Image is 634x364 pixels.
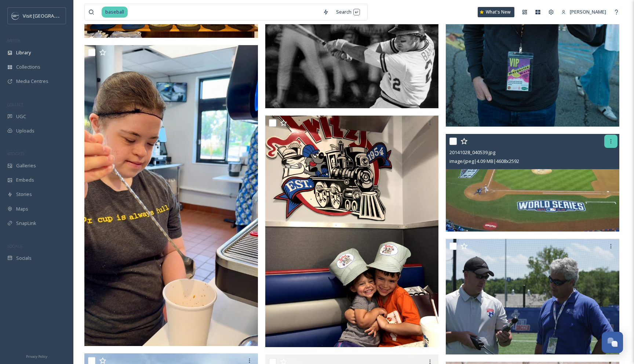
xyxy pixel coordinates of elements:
[12,12,19,19] img: c3es6xdrejuflcaqpovn.png
[23,12,80,19] span: Visit [GEOGRAPHIC_DATA]
[7,102,23,107] span: COLLECT
[449,149,495,156] span: 20141028_040539.jpg
[102,7,128,17] span: baseball
[16,78,48,85] span: Media Centres
[570,8,606,15] span: [PERSON_NAME]
[26,354,47,359] span: Privacy Policy
[16,205,28,212] span: Maps
[16,113,26,120] span: UGC
[449,158,519,164] span: image/jpeg | 4.09 MB | 4608 x 2592
[16,162,36,169] span: Galleries
[332,5,364,19] div: Search
[16,220,36,227] span: SnapLink
[16,176,34,183] span: Embeds
[478,7,514,17] a: What's New
[7,151,24,156] span: WIDGETS
[602,332,623,353] button: Open Chat
[16,255,32,262] span: Socials
[558,5,610,19] a: [PERSON_NAME]
[265,116,439,347] img: IMG_5904.jpg
[446,134,619,231] img: 20141028_040539.jpg
[265,9,439,108] img: chris_bando_action_1.jpg
[7,38,20,43] span: MEDIA
[16,49,31,56] span: Library
[16,191,32,198] span: Stories
[26,352,47,360] a: Privacy Policy
[16,127,34,134] span: Uploads
[446,239,619,354] img: _fyi_ spf_07222010_0104.JPG
[7,243,22,249] span: SOCIALS
[16,63,40,70] span: Collections
[84,45,258,346] img: The Golden Scoop 4-2.jpg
